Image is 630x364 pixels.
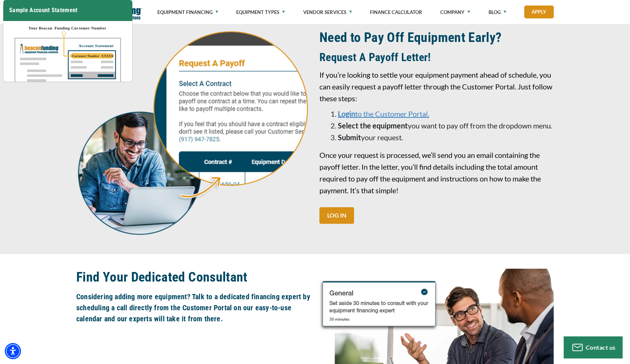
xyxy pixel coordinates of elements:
[524,6,554,18] a: Apply
[586,344,616,351] span: Contact us
[319,207,354,224] a: LOG IN
[338,109,429,118] a: Loginto the Customer Portal.
[319,52,554,63] h2: Request A Payoff Letter!
[319,149,554,196] p: Once your request is processed, we’ll send you an email containing the payoff letter. In the lett...
[338,131,554,143] li: your request.
[338,120,554,131] li: you want to pay off from the dropdown menu.
[338,109,355,118] strong: Login
[5,343,21,359] div: Accessibility Menu
[76,29,311,239] img: Smiling man looking at computer with Beacon Funding's Customer Portal open with the Request a Pay...
[564,336,623,358] button: Contact us
[76,291,311,324] h5: Considering adding more equipment? Talk to a dedicated financing expert by scheduling a call dire...
[338,133,361,142] strong: Submit
[319,69,554,104] p: If you’re looking to settle your equipment payment ahead of schedule, you can easily request a pa...
[76,269,311,286] h2: Find Your Dedicated Consultant
[338,121,408,130] strong: Select the equipment
[319,29,554,46] h2: Need to Pay Off Equipment Early?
